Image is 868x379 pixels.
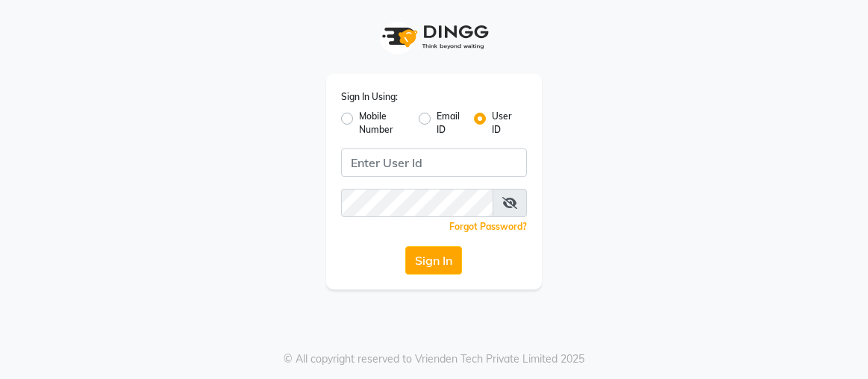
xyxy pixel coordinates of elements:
[341,189,494,217] input: Username
[359,110,407,137] label: Mobile Number
[374,15,493,59] img: logo1.svg
[437,110,462,137] label: Email ID
[449,221,527,232] a: Forgot Password?
[405,246,462,275] button: Sign In
[341,148,528,177] input: Username
[341,90,398,104] label: Sign In Using:
[492,110,515,137] label: User ID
